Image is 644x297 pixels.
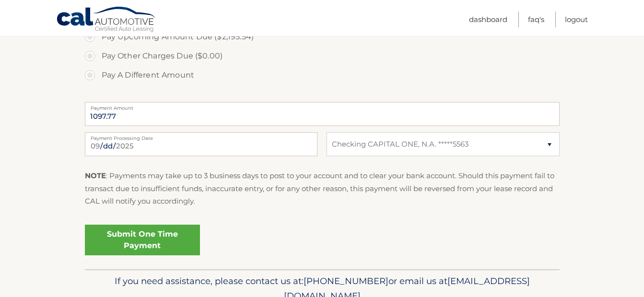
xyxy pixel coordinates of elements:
a: Dashboard [469,11,507,27]
label: Payment Processing Date [85,132,317,140]
p: : Payments may take up to 3 business days to post to your account and to clear your bank account.... [85,170,560,207]
label: Pay A Different Amount [85,66,560,85]
label: Payment Amount [85,102,560,110]
a: Submit One Time Payment [85,225,200,255]
span: [PHONE_NUMBER] [304,275,388,286]
strong: NOTE [85,171,106,180]
input: Payment Date [85,132,317,156]
input: Payment Amount [85,102,560,126]
label: Pay Other Charges Due ($0.00) [85,46,560,66]
a: Cal Automotive [56,6,157,34]
label: Pay Upcoming Amount Due ($2,195.54) [85,27,560,46]
a: FAQ's [528,11,544,27]
a: Logout [565,11,588,27]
